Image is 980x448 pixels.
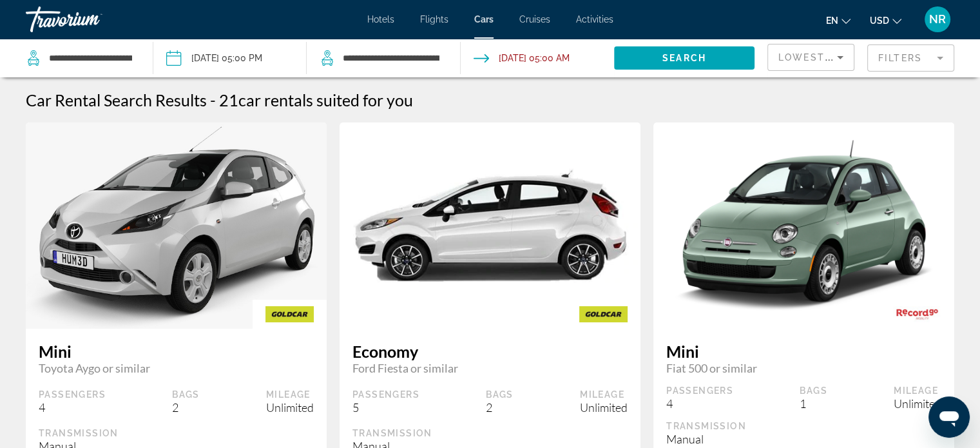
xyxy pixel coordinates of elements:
[870,11,901,30] button: Change currency
[800,396,827,411] div: 1
[880,300,954,329] img: RECORD
[894,396,941,411] div: Unlimited
[614,46,754,70] button: Search
[778,52,861,63] span: Lowest Price
[166,39,262,77] button: Pickup date: Oct 08, 2025 05:00 PM
[26,120,327,331] img: primary.png
[666,420,941,432] div: Transmission
[26,90,207,110] h1: Car Rental Search Results
[367,14,394,24] a: Hotels
[352,342,628,361] span: Economy
[352,427,628,439] div: Transmission
[39,389,106,400] div: Passengers
[486,389,514,400] div: Bags
[666,385,733,396] div: Passengers
[662,53,706,63] span: Search
[929,13,946,26] span: NR
[666,432,941,446] div: Manual
[580,389,628,400] div: Mileage
[566,300,640,329] img: GOLDCAR
[928,396,970,438] iframe: Кнопка запуска окна обмена сообщениями
[826,11,850,30] button: Change language
[474,14,494,24] a: Cars
[352,389,419,400] div: Passengers
[800,385,827,396] div: Bags
[826,15,838,26] span: en
[870,15,889,26] span: USD
[666,396,733,411] div: 4
[352,400,419,414] div: 5
[580,400,628,414] div: Unlimited
[26,3,155,36] a: Travorium
[666,361,941,375] span: Fiat 500 or similar
[486,400,514,414] div: 2
[576,14,613,24] a: Activities
[253,300,327,329] img: GOLDCAR
[39,400,106,414] div: 4
[172,389,200,400] div: Bags
[519,14,550,24] a: Cruises
[666,342,941,361] span: Mini
[420,14,448,24] a: Flights
[266,400,314,414] div: Unlimited
[39,427,314,439] div: Transmission
[867,44,954,72] button: Filter
[778,50,843,65] mat-select: Sort by
[653,126,954,326] img: primary.png
[210,90,216,110] span: -
[340,164,640,287] img: primary.png
[352,361,628,375] span: Ford Fiesta or similar
[219,90,413,110] h2: 21
[238,90,413,110] span: car rentals suited for you
[266,389,314,400] div: Mileage
[39,361,314,375] span: Toyota Aygo or similar
[894,385,941,396] div: Mileage
[474,39,570,77] button: Drop-off date: Oct 12, 2025 05:00 AM
[172,400,200,414] div: 2
[39,342,314,361] span: Mini
[921,6,954,33] button: User Menu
